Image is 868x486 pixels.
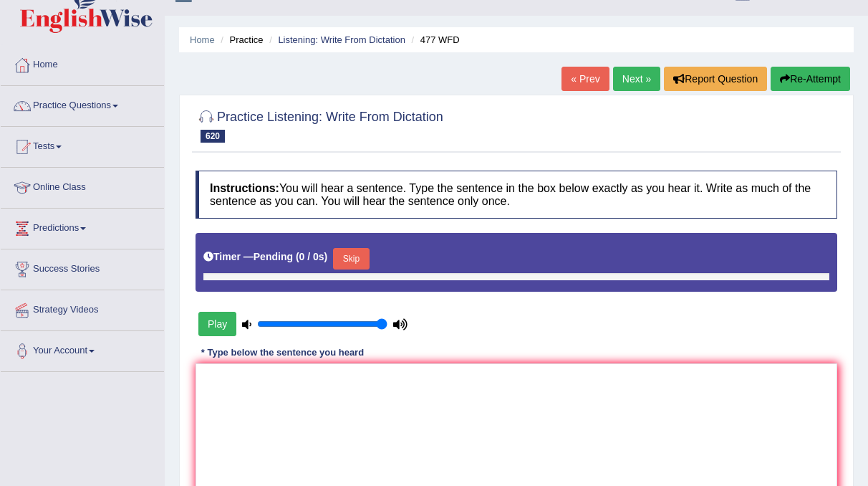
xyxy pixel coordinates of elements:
[196,171,837,219] h4: You will hear a sentence. Type the sentence in the box below exactly as you hear it. Write as muc...
[1,209,164,244] a: Predictions
[196,346,370,359] div: * Type below the sentence you heard
[278,34,405,45] a: Listening: Write From Dictation
[196,107,443,143] h2: Practice Listening: Write From Dictation
[299,251,324,262] b: 0 / 0s
[1,331,164,367] a: Your Account
[1,127,164,163] a: Tests
[1,290,164,326] a: Strategy Videos
[771,67,850,91] button: Re-Attempt
[203,252,327,262] h5: Timer —
[1,45,164,81] a: Home
[201,130,225,143] span: 620
[217,33,263,47] li: Practice
[333,248,369,270] button: Skip
[1,168,164,204] a: Online Class
[1,249,164,285] a: Success Stories
[408,33,460,47] li: 477 WFD
[296,251,299,262] b: (
[254,251,293,262] b: Pending
[210,182,279,194] b: Instructions:
[664,67,767,91] button: Report Question
[561,67,609,91] a: « Prev
[198,312,236,336] button: Play
[1,86,164,122] a: Practice Questions
[324,251,328,262] b: )
[613,67,660,91] a: Next »
[190,34,215,45] a: Home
